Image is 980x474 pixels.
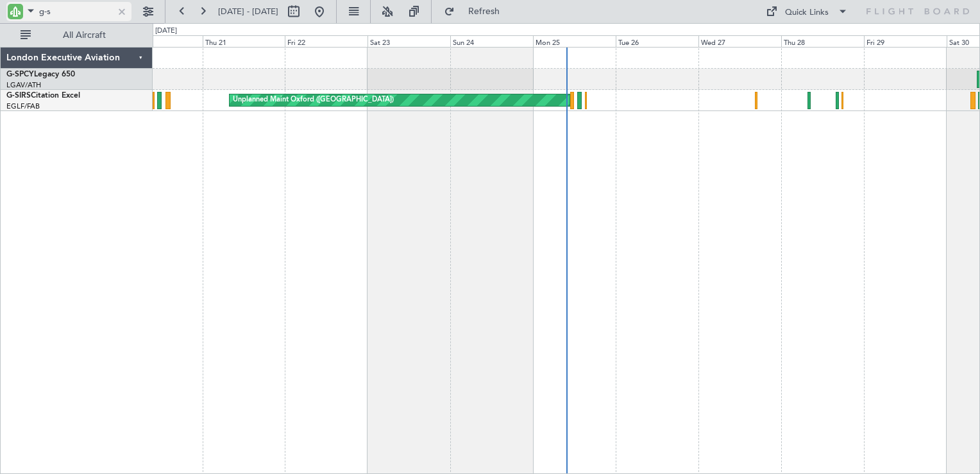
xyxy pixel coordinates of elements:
[781,35,864,47] div: Thu 28
[438,1,515,22] button: Refresh
[367,35,450,47] div: Sat 23
[864,35,947,47] div: Fri 29
[533,35,616,47] div: Mon 25
[616,35,698,47] div: Tue 26
[120,35,203,47] div: Wed 20
[6,92,31,100] span: G-SIRS
[203,35,285,47] div: Thu 21
[6,71,75,78] a: G-SPCYLegacy 650
[14,25,139,46] button: All Aircraft
[233,91,394,110] div: Unplanned Maint Oxford ([GEOGRAPHIC_DATA])
[785,6,829,19] div: Quick Links
[218,6,278,17] span: [DATE] - [DATE]
[39,2,113,21] input: A/C (Reg. or Type)
[698,35,781,47] div: Wed 27
[285,35,367,47] div: Fri 22
[759,1,854,22] button: Quick Links
[155,26,177,37] div: [DATE]
[457,7,511,16] span: Refresh
[6,80,41,90] a: LGAV/ATH
[6,92,80,100] a: G-SIRSCitation Excel
[33,31,135,40] span: All Aircraft
[450,35,533,47] div: Sun 24
[6,101,40,111] a: EGLF/FAB
[6,71,34,78] span: G-SPCY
